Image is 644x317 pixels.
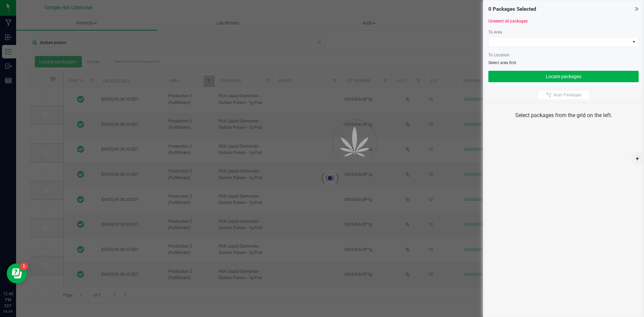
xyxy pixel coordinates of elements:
span: To Area [488,30,502,35]
span: To Location [488,53,509,57]
button: Scan Packages [538,90,590,100]
iframe: Resource center [7,263,27,283]
iframe: Resource center unread badge [20,262,28,270]
span: Scan Packages [553,92,581,98]
span: Select area first [488,60,516,65]
div: Select packages from the grid on the left. [492,111,635,119]
a: Unselect all packages [488,19,528,23]
button: Locate packages [488,71,639,82]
